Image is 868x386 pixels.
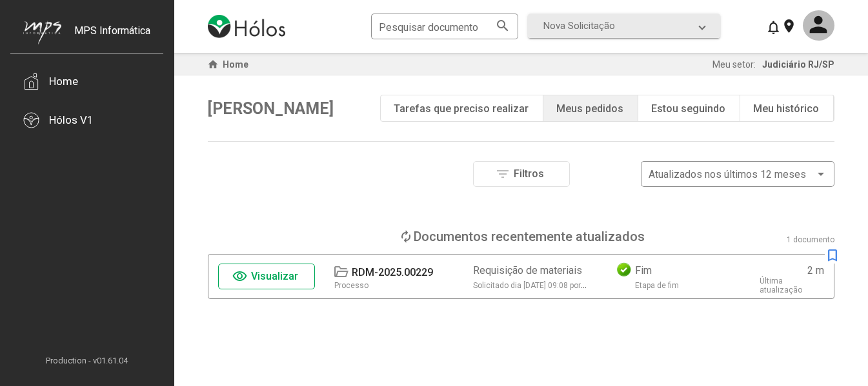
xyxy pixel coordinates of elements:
[208,15,285,38] img: logo-holos.png
[712,59,756,70] span: Meu setor:
[49,75,78,88] div: Home
[232,269,248,284] mat-icon: visibility
[495,166,510,182] mat-icon: filter_list
[333,264,348,280] mat-icon: folder_open
[651,102,725,115] div: Estou seguindo
[495,17,510,33] mat-icon: search
[251,270,298,282] span: Visualizar
[825,248,840,264] mat-icon: bookmark
[49,113,94,126] div: Hólos V1
[760,276,824,294] div: Última atualização
[807,264,824,276] div: 2 m
[205,57,221,72] mat-icon: home
[635,264,652,276] div: Fim
[223,59,248,70] span: Home
[556,102,623,115] div: Meus pedidos
[74,24,150,57] div: MPS Informática
[208,99,334,118] span: [PERSON_NAME]
[352,266,433,278] div: RDM-2025.00229
[753,102,819,115] div: Meu histórico
[10,356,163,365] span: Production - v01.61.04
[334,281,368,290] div: Processo
[218,264,315,289] button: Visualizar
[543,20,615,32] span: Nova Solicitação
[762,59,834,70] span: Judiciário RJ/SP
[394,102,529,115] div: Tarefas que preciso realizar
[398,229,414,244] mat-icon: loop
[514,168,544,180] span: Filtros
[473,264,582,276] div: Requisição de materiais
[649,168,806,180] span: Atualizados nos últimos 12 meses
[473,161,570,187] button: Filtros
[787,235,834,244] div: 1 documento
[23,21,61,44] img: mps-image-cropped.png
[635,281,679,290] div: Etapa de fim
[781,18,796,34] mat-icon: location_on
[528,14,720,38] mat-expansion-panel-header: Nova Solicitação
[414,229,645,244] div: Documentos recentemente atualizados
